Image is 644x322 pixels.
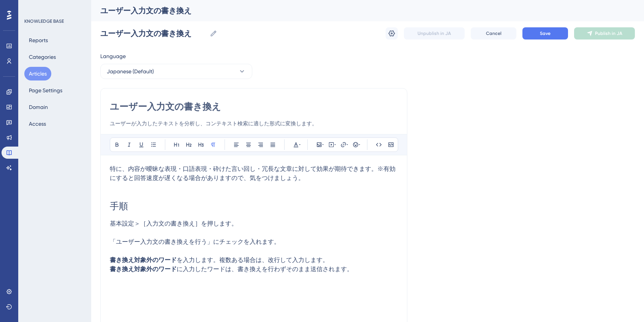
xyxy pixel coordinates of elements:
button: Domain [24,100,52,114]
button: Japanese (Default) [100,64,252,79]
span: 「ユーザー入力文の書き換えを行う」にチェックを入れます。 [110,238,280,245]
span: 手順 [110,201,128,212]
button: Cancel [471,27,516,39]
span: Publish in JA [595,30,622,36]
span: 特に、内容が曖昧な表現・口語表現・砕けた言い回し・冗長な文章に対して効果が期待できます。※有効にすると回答速度が遅くなる場合がありますので、気をつけましょう。 [110,165,396,182]
strong: 書き換え対象外のワード [110,256,177,264]
input: Article Name [100,28,207,39]
span: Language [100,52,126,61]
strong: 書き換え対象外のワード [110,265,177,273]
span: 基本設定＞［入力文の書き換え］を押します。 [110,220,237,227]
button: Access [24,117,51,131]
span: を入力します。複数ある場合は、改行して入力します。 [177,256,329,264]
button: Publish in JA [574,27,635,39]
input: Article Description [110,119,398,128]
button: Save [522,27,568,39]
button: Reports [24,33,52,47]
button: Page Settings [24,84,67,97]
span: Unpublish in JA [418,30,451,36]
span: Save [540,30,551,36]
button: Categories [24,50,60,64]
span: Cancel [486,30,502,36]
span: に入力したワードは、書き換えを行わずそのまま送信されます。 [177,265,353,273]
button: Unpublish in JA [404,27,465,39]
button: Articles [24,67,51,80]
div: ユーザー入力文の書き換え [100,5,616,16]
span: Japanese (Default) [107,67,154,76]
div: KNOWLEDGE BASE [24,18,64,24]
input: Article Title [110,101,398,113]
